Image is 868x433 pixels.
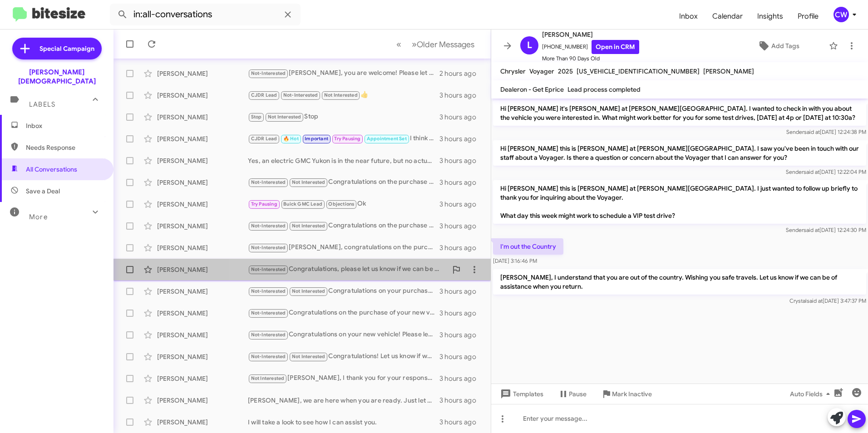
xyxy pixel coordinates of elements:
[672,3,705,30] a: Inbox
[248,68,439,79] div: [PERSON_NAME], you are welcome! Please let us know if we can be of assistance in the future.
[157,91,248,100] div: [PERSON_NAME]
[833,7,849,22] div: CW
[786,128,866,135] span: Sender [DATE] 12:24:38 PM
[251,375,285,381] span: Not Interested
[251,288,286,294] span: Not-Interested
[391,35,480,54] nav: Page navigation example
[527,38,532,53] span: L
[406,35,480,54] button: Next
[283,136,299,142] span: 🔥 Hot
[439,330,483,340] div: 3 hours ago
[157,69,248,78] div: [PERSON_NAME]
[292,288,325,294] span: Not Interested
[157,396,248,405] div: [PERSON_NAME]
[157,287,248,296] div: [PERSON_NAME]
[248,286,439,296] div: Congratulations on your purchase! Please let us know if we can be of assistance in the future.
[529,67,554,75] span: Voyager
[248,199,439,209] div: Ok
[790,386,833,402] span: Auto Fields
[789,297,866,304] span: Crystal [DATE] 3:47:37 PM
[439,352,483,361] div: 3 hours ago
[248,177,439,187] div: Congratulations on the purchase of your new vehicle! Please let us know if we can be of assistanc...
[292,223,325,229] span: Not Interested
[612,386,652,402] span: Mark Inactive
[248,308,439,318] div: Congratulations on the purchase of your new vehicle! Please let us know if we can be of assistanc...
[542,54,639,63] span: More Than 90 Days Old
[157,309,248,318] div: [PERSON_NAME]
[251,179,286,185] span: Not-Interested
[412,39,417,50] span: »
[804,128,820,135] span: said at
[391,35,407,54] button: Previous
[251,136,277,142] span: CJDR Lead
[26,143,103,152] span: Needs Response
[157,134,248,143] div: [PERSON_NAME]
[248,396,439,405] div: [PERSON_NAME], we are here when you are ready. Just let us know when we can assist you. I hope th...
[157,418,248,427] div: [PERSON_NAME]
[29,100,55,108] span: Labels
[493,257,537,264] span: [DATE] 3:16:46 PM
[248,133,439,144] div: I think that it would be best to get your Jeep scheduled back in for service on whatever day and ...
[157,221,248,231] div: [PERSON_NAME]
[157,352,248,361] div: [PERSON_NAME]
[558,67,573,75] span: 2025
[439,156,483,165] div: 3 hours ago
[248,112,439,122] div: Stop
[493,269,866,295] p: [PERSON_NAME], I understand that you are out of the country. Wishing you safe travels. Let us kno...
[396,39,401,50] span: «
[39,44,94,53] span: Special Campaign
[283,201,322,207] span: Buick GMC Lead
[804,226,819,233] span: said at
[367,136,407,142] span: Appointment Set
[439,200,483,209] div: 3 hours ago
[12,38,102,59] a: Special Campaign
[807,297,823,304] span: said at
[705,3,750,30] a: Calendar
[248,156,439,165] div: Yes, an electric GMC Yukon is in the near future, but no actual release date.
[542,29,639,40] span: [PERSON_NAME]
[26,121,103,130] span: Inbox
[251,114,262,120] span: Stop
[251,92,277,98] span: CJDR Lead
[500,67,526,75] span: Chrysler
[439,221,483,231] div: 3 hours ago
[26,187,60,196] span: Save a Deal
[439,374,483,383] div: 3 hours ago
[324,92,358,98] span: Not Interested
[786,226,866,233] span: Sender [DATE] 12:24:30 PM
[567,85,641,93] span: Lead process completed
[491,386,551,402] button: Templates
[268,114,301,120] span: Not Interested
[439,178,483,187] div: 3 hours ago
[790,3,826,30] a: Profile
[248,418,439,427] div: I will take a look to see how I can assist you.
[592,40,639,54] a: Open in CRM
[328,201,354,207] span: Objections
[493,140,866,166] p: Hi [PERSON_NAME] this is [PERSON_NAME] at [PERSON_NAME][GEOGRAPHIC_DATA]. I saw you've been in to...
[786,168,866,175] span: Sender [DATE] 12:22:04 PM
[804,168,819,175] span: said at
[251,354,286,359] span: Not-Interested
[703,67,754,75] span: [PERSON_NAME]
[439,91,483,100] div: 3 hours ago
[594,386,659,402] button: Mark Inactive
[305,136,328,142] span: Important
[251,332,286,338] span: Not-Interested
[157,156,248,165] div: [PERSON_NAME]
[500,85,564,93] span: Dealeron - Get Eprice
[248,351,439,362] div: Congratulations! Let us know if we can be of assistance in the future.
[248,264,447,275] div: Congratulations, please let us know if we can be of assistance in the future.
[251,223,286,229] span: Not-Interested
[248,242,439,253] div: [PERSON_NAME], congratulations on the purchase of your Volvo! Please let me know if we can help i...
[157,265,248,274] div: [PERSON_NAME]
[577,67,700,75] span: [US_VEHICLE_IDENTIFICATION_NUMBER]
[251,201,277,207] span: Try Pausing
[292,354,325,359] span: Not Interested
[439,396,483,405] div: 3 hours ago
[439,418,483,427] div: 3 hours ago
[248,90,439,100] div: 👍
[750,3,790,30] span: Insights
[248,373,439,384] div: [PERSON_NAME], I thank you for your response. Please keep us in mind in the future.
[157,243,248,252] div: [PERSON_NAME]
